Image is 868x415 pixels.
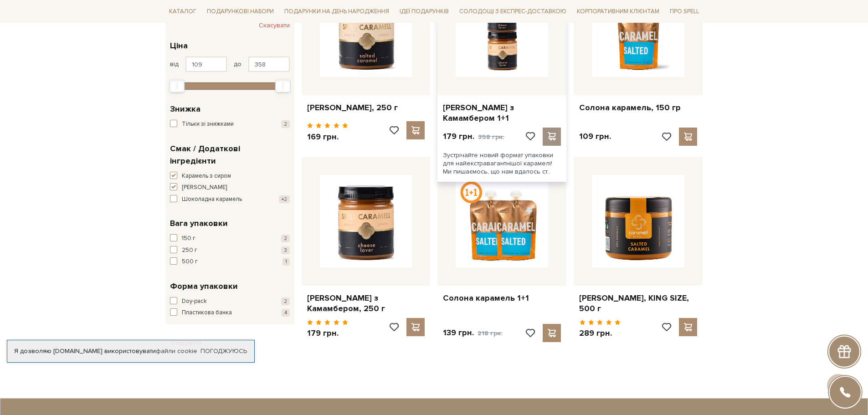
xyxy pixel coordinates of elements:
div: Min [169,80,185,92]
a: Корпоративним клієнтам [573,4,663,19]
div: Я дозволяю [DOMAIN_NAME] використовувати [7,347,254,355]
p: 179 грн. [443,131,504,142]
input: Ціна [248,56,290,72]
button: Тільки зі знижками 2 [170,120,290,129]
span: +2 [279,195,290,203]
a: [PERSON_NAME] з Камамбером 1+1 [443,102,561,124]
span: Про Spell [666,5,703,19]
p: 109 грн. [579,131,611,142]
span: 250 г [182,246,197,255]
button: Пластикова банка 4 [170,308,290,318]
a: Солона карамель, 150 гр [579,102,697,113]
span: 3 [281,246,290,254]
span: до [234,60,241,68]
span: 2 [281,297,290,305]
span: 2 [281,235,290,242]
img: Солона карамель, KING SIZE, 500 г [592,175,684,267]
a: Солона карамель 1+1 [443,293,561,303]
span: 500 г [182,257,198,266]
span: Каталог [165,5,200,19]
input: Ціна [185,56,227,72]
span: Форма упаковки [170,280,238,292]
span: Вага упаковки [170,217,228,230]
span: 358 грн. [478,133,504,141]
span: Знижка [170,103,200,115]
span: від [170,60,179,68]
p: 289 грн. [579,328,621,338]
button: [PERSON_NAME] [170,183,290,192]
button: 150 г 2 [170,234,290,243]
div: Зустрічайте новий формат упаковки для найекстравагантнішої карамелі! Ми пишаємось, що нам вдалось... [437,146,566,182]
span: Ідеї подарунків [396,5,452,19]
img: Солона карамель 1+1 [456,175,548,267]
div: Max [275,80,291,92]
a: [PERSON_NAME] з Камамбером, 250 г [307,293,425,314]
a: файли cookie [156,347,197,355]
span: Ціна [170,40,188,52]
span: Карамель з сиром [182,172,231,181]
span: 1 [282,258,290,266]
span: 4 [282,309,290,317]
p: 179 грн. [307,328,349,338]
button: Скасувати [259,18,290,33]
button: Скасувати [165,336,207,350]
button: 250 г 3 [170,246,290,255]
p: 139 грн. [443,328,503,338]
span: Шоколадна карамель [182,195,242,204]
span: Doy-pack [182,297,207,306]
a: [PERSON_NAME], 250 г [307,102,425,113]
span: Подарунки на День народження [281,5,393,19]
span: Пластикова банка [182,308,232,318]
button: Doy-pack 2 [170,297,290,306]
span: Тільки зі знижками [182,120,234,129]
span: Смак / Додаткові інгредієнти [170,143,288,167]
a: [PERSON_NAME], KING SIZE, 500 г [579,293,697,314]
span: 150 г [182,234,195,243]
button: 500 г 1 [170,257,290,266]
span: [PERSON_NAME] [182,183,227,192]
p: 169 грн. [307,132,349,142]
a: Погоджуюсь [200,347,247,355]
span: 2 [281,120,290,128]
button: Карамель з сиром [170,172,290,181]
a: Солодощі з експрес-доставкою [456,4,570,19]
button: Шоколадна карамель +2 [170,195,290,204]
span: Подарункові набори [203,5,277,19]
span: 218 грн. [478,329,503,337]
